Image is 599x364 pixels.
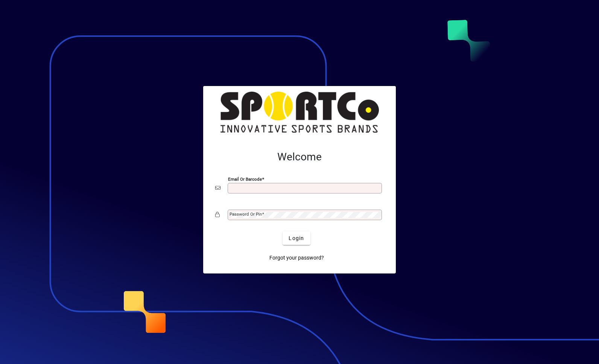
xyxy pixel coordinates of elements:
h2: Welcome [215,151,384,163]
a: Forgot your password? [266,251,327,264]
mat-label: Email or Barcode [228,177,262,182]
span: Login [289,234,304,242]
mat-label: Password or Pin [230,211,262,217]
button: Login [283,231,310,245]
span: Forgot your password? [269,254,324,262]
